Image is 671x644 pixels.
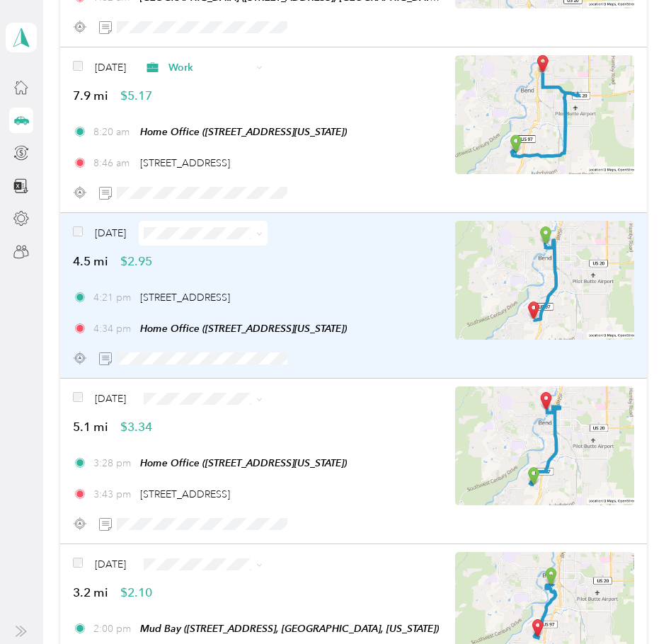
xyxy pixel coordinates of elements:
[140,623,439,634] span: Mud Bay ([STREET_ADDRESS], [GEOGRAPHIC_DATA], [US_STATE])
[73,253,108,270] span: 4.5 mi
[95,391,126,406] span: [DATE]
[120,418,152,436] span: $3.34
[93,290,134,305] span: 4:21 pm
[95,226,126,241] span: [DATE]
[592,565,671,644] iframe: Everlance-gr Chat Button Frame
[93,621,134,636] span: 2:00 pm
[93,456,134,471] span: 3:28 pm
[93,125,134,139] span: 8:20 am
[120,253,152,270] span: $2.95
[168,60,251,75] span: Work
[93,321,134,336] span: 4:34 pm
[73,418,108,436] span: 5.1 mi
[455,221,634,340] img: minimap
[120,584,152,602] span: $2.10
[140,292,230,304] span: [STREET_ADDRESS]
[93,487,134,502] span: 3:43 pm
[140,126,347,137] span: Home Office ([STREET_ADDRESS][US_STATE])
[95,557,126,572] span: [DATE]
[140,157,230,169] span: [STREET_ADDRESS]
[140,488,230,500] span: [STREET_ADDRESS]
[73,584,108,602] span: 3.2 mi
[120,87,152,105] span: $5.17
[95,60,126,75] span: [DATE]
[140,323,347,334] span: Home Office ([STREET_ADDRESS][US_STATE])
[73,87,108,105] span: 7.9 mi
[140,457,347,468] span: Home Office ([STREET_ADDRESS][US_STATE])
[93,156,134,171] span: 8:46 am
[455,55,634,174] img: minimap
[455,386,634,505] img: minimap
